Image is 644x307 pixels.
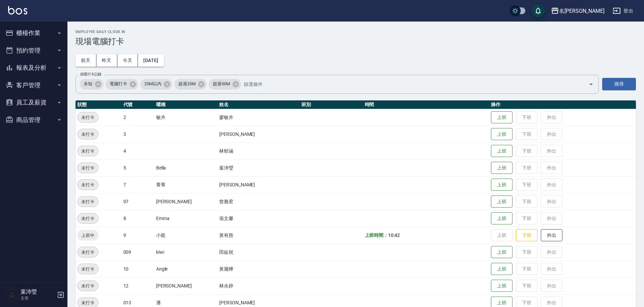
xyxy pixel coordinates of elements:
button: 上班 [491,212,513,225]
td: 3 [122,126,154,143]
span: 未打卡 [78,266,98,273]
td: 12 [122,277,154,294]
span: 未打卡 [78,164,98,172]
td: [PERSON_NAME] [154,193,217,210]
span: 未打卡 [78,282,98,289]
td: kiwi [154,244,217,260]
td: 廖敏卉 [217,109,300,126]
div: 超過50M [209,79,241,90]
td: 009 [122,244,154,260]
span: 10:42 [388,233,400,238]
button: 上班 [491,179,513,191]
td: 10 [122,260,154,277]
button: 昨天 [96,54,117,67]
span: 超過50M [209,81,234,87]
button: 下班 [516,229,537,242]
td: 小龍 [154,227,217,244]
span: 超過25M [174,81,200,87]
button: 上班 [491,195,513,208]
button: 名[PERSON_NAME] [548,4,607,18]
td: 葉沛瑩 [217,159,300,176]
button: 登出 [610,5,636,17]
button: 上班 [491,263,513,275]
p: 主管 [21,295,55,301]
div: 名[PERSON_NAME] [559,7,605,15]
h3: 現場電腦打卡 [76,37,636,46]
input: 篩選條件 [242,78,577,90]
td: 2 [122,109,154,126]
td: 黃麗樺 [217,260,300,277]
td: 張文馨 [217,210,300,227]
span: 上班中 [77,232,98,239]
div: 超過25M [174,79,207,90]
span: 電腦打卡 [106,81,131,87]
th: 班別 [300,100,363,109]
span: 未打卡 [78,181,98,188]
div: 25M以內 [140,79,173,90]
span: 未知 [80,81,96,87]
span: 25M以內 [140,81,166,87]
button: 商品管理 [3,111,65,129]
button: 員工及薪資 [3,94,65,111]
button: [DATE] [138,54,164,67]
th: 代號 [122,100,154,109]
td: 黃有慈 [217,227,300,244]
td: 07 [122,193,154,210]
span: 未打卡 [78,249,98,256]
th: 姓名 [217,100,300,109]
td: 敏卉 [154,109,217,126]
th: 狀態 [76,100,122,109]
td: 9 [122,227,154,244]
span: 未打卡 [78,299,98,306]
div: 電腦打卡 [106,79,138,90]
b: 上班時間： [365,233,388,238]
td: [PERSON_NAME] [217,176,300,193]
span: 未打卡 [78,148,98,155]
button: 前天 [76,54,96,67]
td: Bella [154,159,217,176]
td: [PERSON_NAME] [217,126,300,143]
h2: Employee Daily Clock In [76,30,636,34]
td: 5 [122,159,154,176]
label: 篩選打卡記錄 [80,72,101,77]
button: 今天 [117,54,138,67]
th: 暱稱 [154,100,217,109]
td: 4 [122,143,154,159]
td: Angle [154,260,217,277]
td: [PERSON_NAME] [154,277,217,294]
img: Person [5,288,19,302]
span: 未打卡 [78,215,98,222]
td: 曾雅君 [217,193,300,210]
button: 櫃檯作業 [3,24,65,42]
td: 7 [122,176,154,193]
button: 上班 [491,128,513,141]
div: 未知 [80,79,104,90]
button: 上班 [491,162,513,174]
span: 未打卡 [78,114,98,121]
button: 客戶管理 [3,76,65,94]
button: 搜尋 [602,78,636,90]
button: 上班 [491,280,513,292]
h5: 葉沛瑩 [21,288,55,295]
td: 林郁涵 [217,143,300,159]
button: 上班 [491,111,513,124]
td: 8 [122,210,154,227]
span: 未打卡 [78,198,98,205]
img: Logo [8,6,27,14]
span: 未打卡 [78,131,98,138]
td: 菁菁 [154,176,217,193]
button: 預約管理 [3,42,65,59]
td: 田紘祝 [217,244,300,260]
td: Emma [154,210,217,227]
button: 外出 [541,229,562,242]
button: 上班 [491,246,513,258]
th: 時間 [363,100,490,109]
button: Open [586,79,596,90]
td: 林永婷 [217,277,300,294]
button: save [531,4,545,18]
button: 上班 [491,145,513,157]
button: 報表及分析 [3,59,65,76]
th: 操作 [489,100,636,109]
